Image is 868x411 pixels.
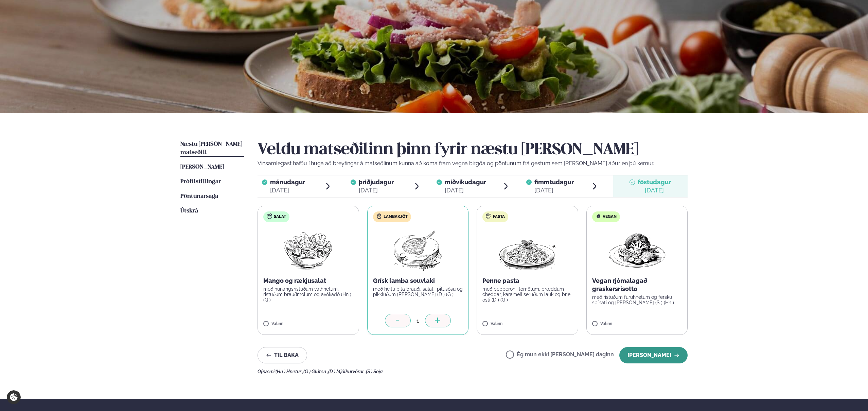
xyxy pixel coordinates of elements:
[258,369,688,374] div: Ofnæmi:
[596,213,601,219] img: Vegan.svg
[263,286,353,303] p: með hunangsristuðum valhnetum, ristuðum brauðmolum og avókadó (Hn ) (G )
[534,178,574,186] span: fimmtudagur
[180,178,221,186] a: Prófílstillingar
[445,186,486,194] div: [DATE]
[592,277,682,293] p: Vegan rjómalagað graskersrisotto
[592,294,682,305] p: með ristuðum furuhnetum og fersku spínati og [PERSON_NAME] (S ) (Hn )
[384,214,408,220] span: Lambakjöt
[373,286,463,297] p: með heitu pita brauði, salati, pitusósu og pikkluðum [PERSON_NAME] (D ) (G )
[373,277,463,285] p: Grísk lamba souvlaki
[270,178,305,186] span: mánudagur
[303,369,328,374] span: (G ) Glúten ,
[180,207,198,215] a: Útskrá
[619,347,688,363] button: [PERSON_NAME]
[359,186,394,194] div: [DATE]
[180,140,244,157] a: Næstu [PERSON_NAME] matseðill
[258,159,688,168] p: Vinsamlegast hafðu í huga að breytingar á matseðlinum kunna að koma fram vegna birgða og pöntunum...
[603,214,617,220] span: Vegan
[376,213,382,219] img: Lamb.svg
[180,193,218,199] span: Pöntunarsaga
[267,213,272,219] img: salad.svg
[180,208,198,214] span: Útskrá
[497,228,557,271] img: Spagetti.png
[180,179,221,185] span: Prófílstillingar
[607,228,667,271] img: Vegan.png
[328,369,366,374] span: (D ) Mjólkurvörur ,
[258,140,688,159] h2: Veldu matseðilinn þinn fyrir næstu [PERSON_NAME]
[534,186,574,194] div: [DATE]
[270,186,305,194] div: [DATE]
[388,228,448,271] img: Lamb-Meat.png
[411,317,425,325] div: 1
[180,163,224,171] a: [PERSON_NAME]
[638,186,671,194] div: [DATE]
[274,214,286,220] span: Salat
[486,213,491,219] img: pasta.svg
[180,192,218,201] a: Pöntunarsaga
[7,390,21,404] a: Cookie settings
[263,277,353,285] p: Mango og rækjusalat
[366,369,383,374] span: (S ) Soja
[180,141,242,155] span: Næstu [PERSON_NAME] matseðill
[493,214,505,220] span: Pasta
[258,347,307,363] button: Til baka
[180,164,224,170] span: [PERSON_NAME]
[359,178,394,186] span: þriðjudagur
[276,369,303,374] span: (Hn ) Hnetur ,
[482,286,572,303] p: með pepperoni, tómötum, bræddum cheddar, karamelliseruðum lauk og brie osti (D ) (G )
[482,277,572,285] p: Penne pasta
[278,228,338,271] img: Salad.png
[638,178,671,186] span: föstudagur
[445,178,486,186] span: miðvikudagur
